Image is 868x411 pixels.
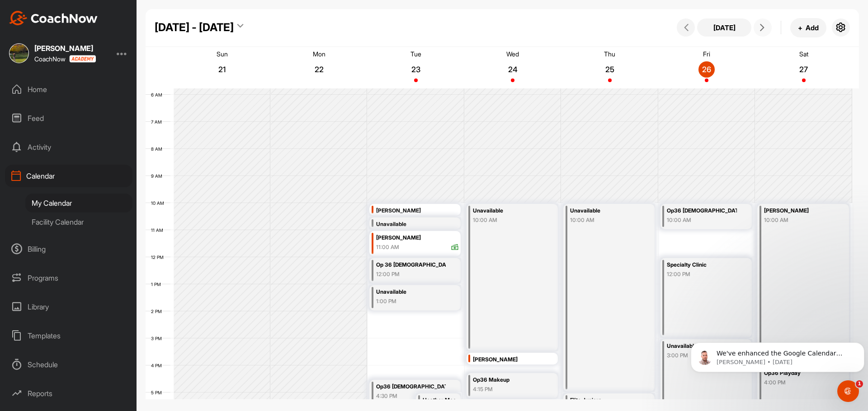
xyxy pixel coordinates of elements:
p: 24 [505,65,521,74]
div: Calendar [5,165,132,187]
div: [PERSON_NAME] [376,233,459,243]
div: Op 36 [DEMOGRAPHIC_DATA] Level 1-2 [376,260,446,270]
img: CoachNow acadmey [69,55,96,63]
p: 23 [408,65,424,74]
a: September 21, 2025 [174,47,270,88]
div: Templates [5,324,132,347]
div: Op36 Makeup [473,375,542,385]
p: Wed [506,50,519,58]
div: Unavailable [376,287,446,297]
div: 3:00 PM [667,351,736,360]
div: Activity [5,136,132,158]
div: 6 AM [146,92,171,97]
div: 11 AM [146,227,172,233]
img: CoachNow [9,11,98,25]
div: [DATE] - [DATE] [155,19,234,36]
div: Facility Calendar [25,212,132,231]
div: Programs [5,267,132,289]
div: 10:00 AM [764,216,834,224]
div: 11:00 AM [376,243,399,251]
div: My Calendar [25,194,132,212]
div: Billing [5,238,132,260]
div: Reports [5,382,132,405]
span: We've enhanced the Google Calendar integration for a more seamless experience. If you haven't lin... [29,26,164,123]
div: 3 PM [146,336,171,341]
div: 10:00 AM [667,216,736,224]
div: Feed [5,107,132,129]
p: Mon [313,50,325,58]
iframe: Intercom live chat [837,380,859,402]
div: 12 PM [146,254,173,260]
div: 1:00 PM [376,297,446,305]
iframe: Intercom notifications message [687,323,868,387]
p: Sat [799,50,808,58]
a: September 23, 2025 [368,47,464,88]
p: 21 [214,65,230,74]
button: +Add [790,18,826,37]
a: September 26, 2025 [658,47,755,88]
div: Home [5,78,132,101]
div: Op36 [DEMOGRAPHIC_DATA] Level 1-2 [667,206,736,216]
div: 8 AM [146,146,171,152]
div: 10 AM [146,200,173,206]
p: Fri [703,50,710,58]
div: Specialty Clinic [667,260,736,270]
div: 12:00 PM [376,270,446,278]
div: CoachNow [34,55,96,63]
div: Unavailable [570,206,640,216]
div: [PERSON_NAME] [473,355,556,365]
div: 4:30 PM [376,392,446,400]
div: Op36 [DEMOGRAPHIC_DATA] Level 2-3 [376,382,446,392]
div: Unavailable [376,219,446,230]
p: 22 [311,65,327,74]
button: [DATE] [697,18,751,37]
a: September 25, 2025 [561,47,658,88]
p: Sun [217,50,228,58]
span: 1 [856,380,863,388]
p: Message from Alex, sent 1d ago [29,35,166,43]
a: September 22, 2025 [270,47,367,88]
div: 9 AM [146,173,171,179]
p: Tue [410,50,421,58]
a: September 24, 2025 [464,47,561,88]
p: 27 [796,65,812,74]
div: [PERSON_NAME] [764,206,834,216]
div: 4 PM [146,363,171,368]
div: Unavailable [473,206,542,216]
div: Library [5,296,132,318]
span: + [798,23,802,32]
div: 5 PM [146,390,171,395]
div: 4:15 PM [473,385,542,393]
div: [PERSON_NAME] [376,206,459,216]
div: 12:00 PM [667,270,736,278]
p: 25 [602,65,618,74]
p: 26 [698,65,715,74]
div: 1 PM [146,282,170,287]
div: 10:00 AM [473,216,542,224]
div: Schedule [5,353,132,376]
div: [PERSON_NAME] [34,45,96,52]
div: Heather Meeting [423,395,455,406]
div: 10:00 AM [570,216,640,224]
div: Unavailable [667,341,736,351]
img: square_797c77968bd6c84071fbdf84208507ba.jpg [9,43,29,63]
div: 2 PM [146,309,171,314]
a: September 27, 2025 [755,47,852,88]
div: 7 AM [146,119,171,125]
div: Elite Juniors [570,395,640,406]
p: Thu [604,50,615,58]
